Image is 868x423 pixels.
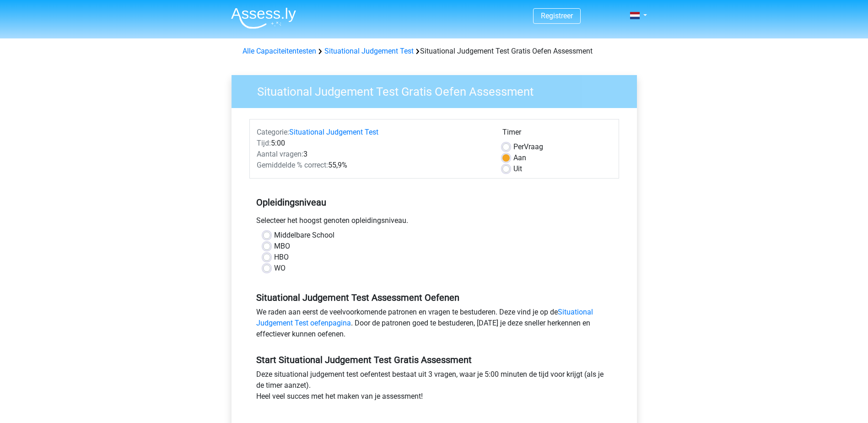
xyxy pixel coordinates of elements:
h5: Start Situational Judgement Test Gratis Assessment [256,354,612,365]
label: Middelbare School [274,230,334,241]
span: Aantal vragen: [257,150,303,158]
a: Situational Judgement Test [324,47,414,55]
span: Per [513,142,524,151]
div: Deze situational judgement test oefentest bestaat uit 3 vragen, waar je 5:00 minuten de tijd voor... [249,369,619,406]
label: Aan [513,152,526,163]
label: Uit [513,163,522,174]
span: Gemiddelde % correct: [257,161,328,169]
label: MBO [274,241,290,252]
label: WO [274,263,286,274]
div: 5:00 [250,138,496,149]
h3: Situational Judgement Test Gratis Oefen Assessment [246,81,630,99]
h5: Opleidingsniveau [256,193,612,211]
label: Vraag [513,141,543,152]
div: We raden aan eerst de veelvoorkomende patronen en vragen te bestuderen. Deze vind je op de . Door... [249,307,619,343]
h5: Situational Judgement Test Assessment Oefenen [256,292,612,303]
img: Assessly [231,7,296,29]
a: Alle Capaciteitentesten [243,47,316,55]
span: Tijd: [257,139,271,147]
div: Timer [502,127,612,141]
div: Situational Judgement Test Gratis Oefen Assessment [239,46,630,57]
div: 55,9% [250,160,496,171]
a: Registreer [541,11,573,20]
a: Situational Judgement Test [289,128,378,136]
span: Categorie: [257,128,289,136]
div: Selecteer het hoogst genoten opleidingsniveau. [249,215,619,230]
label: HBO [274,252,289,263]
div: 3 [250,149,496,160]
